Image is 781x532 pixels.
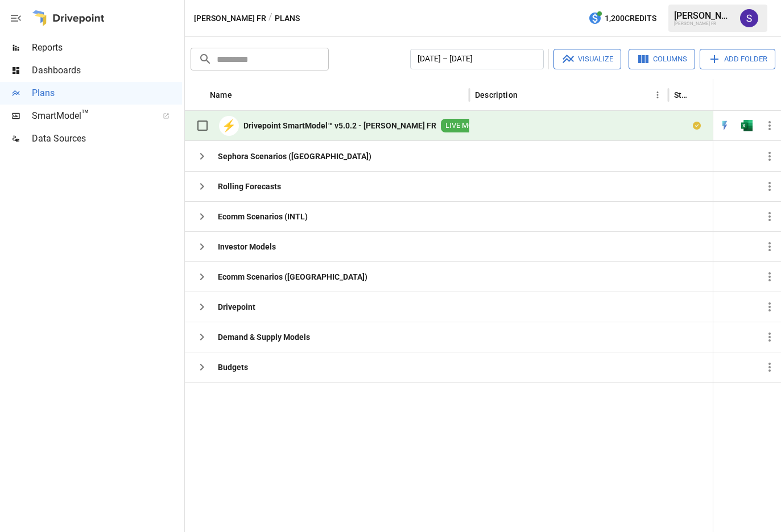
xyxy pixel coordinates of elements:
[81,107,89,122] span: ™
[733,2,765,34] button: Susan Perri
[218,181,281,192] b: Rolling Forecasts
[741,120,753,131] div: Open in Excel
[553,49,621,69] button: Visualize
[584,8,661,29] button: 1,200Credits
[475,90,518,99] div: Description
[741,120,753,131] img: excel-icon.76473adf.svg
[700,49,775,69] button: Add Folder
[519,87,535,103] button: Sort
[218,241,276,252] b: Investor Models
[233,87,249,103] button: Sort
[740,9,758,27] img: Susan Perri
[410,49,544,69] button: [DATE] – [DATE]
[32,64,182,77] span: Dashboards
[32,132,182,146] span: Data Sources
[268,11,272,26] div: /
[32,109,150,123] span: SmartModel
[218,361,248,373] b: Budgets
[674,10,733,21] div: [PERSON_NAME]
[605,11,656,26] span: 1,200 Credits
[194,11,266,26] button: [PERSON_NAME] FR
[218,211,308,222] b: Ecomm Scenarios (INTL)
[218,271,367,282] b: Ecomm Scenarios ([GEOGRAPHIC_DATA])
[210,90,232,99] div: Name
[693,120,701,131] div: Your plan has changes in Excel that are not reflected in the Drivepoint Data Warehouse, select "S...
[218,301,255,313] b: Drivepoint
[706,87,722,103] button: Status column menu
[218,151,371,162] b: Sephora Scenarios ([GEOGRAPHIC_DATA])
[765,87,781,103] button: Sort
[719,120,730,131] img: quick-edit-flash.b8aec18c.svg
[441,120,491,131] span: LIVE MODEL
[32,86,182,100] span: Plans
[719,120,730,131] div: Open in Quick Edit
[219,116,239,136] div: ⚡
[691,87,706,103] button: Sort
[218,331,310,343] b: Demand & Supply Models
[32,41,182,55] span: Reports
[629,49,695,69] button: Columns
[674,21,733,26] div: [PERSON_NAME] FR
[650,87,666,103] button: Description column menu
[674,90,689,99] div: Status
[243,120,436,131] b: Drivepoint SmartModel™ v5.0.2 - [PERSON_NAME] FR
